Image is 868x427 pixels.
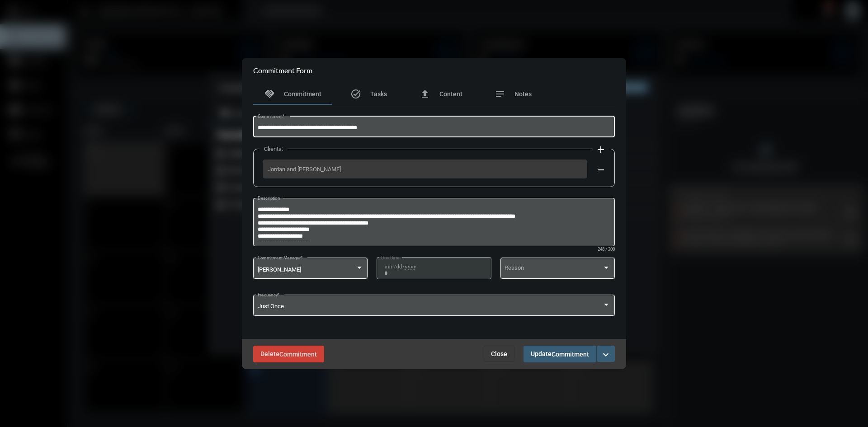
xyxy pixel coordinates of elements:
[491,350,507,357] span: Close
[350,89,361,99] mat-icon: task_alt
[531,350,589,357] span: Update
[279,351,317,358] span: Commitment
[258,266,301,273] span: [PERSON_NAME]
[268,166,582,173] span: Jordan and [PERSON_NAME]
[253,346,324,362] button: DeleteCommitment
[439,90,462,98] span: Content
[600,349,611,360] mat-icon: expand_more
[598,247,615,252] mat-hint: 248 / 200
[253,66,312,75] h2: Commitment Form
[260,350,317,357] span: Delete
[264,89,275,99] mat-icon: handshake
[595,164,606,175] mat-icon: remove
[258,303,284,310] span: Just Once
[284,90,321,98] span: Commitment
[524,346,596,362] button: UpdateCommitment
[370,90,387,98] span: Tasks
[595,144,606,155] mat-icon: add
[514,90,532,98] span: Notes
[552,351,589,358] span: Commitment
[259,145,288,152] label: Clients:
[495,89,505,99] mat-icon: notes
[420,89,430,99] mat-icon: file_upload
[484,346,514,362] button: Close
